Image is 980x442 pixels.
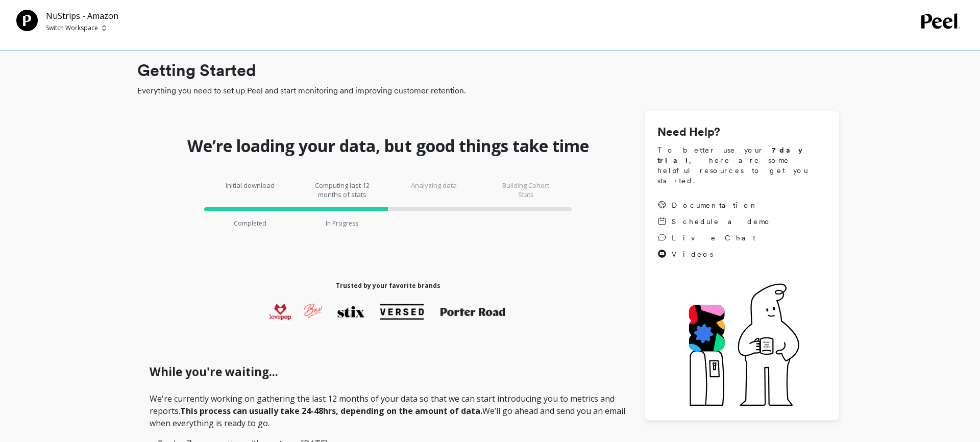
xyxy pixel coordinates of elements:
[336,282,440,290] h1: Trusted by your favorite brands
[657,124,827,141] h1: Need Help?
[657,200,772,210] a: Documentation
[187,136,589,156] h1: We’re loading your data, but good things take time
[46,24,98,32] p: Switch Workspace
[657,145,827,186] span: To better use your , here are some helpful resources to get you started.
[137,58,839,83] h1: Getting Started
[657,146,811,164] strong: 7 day trial
[672,233,755,243] span: Live Chat
[219,181,281,199] p: Initial download
[311,181,373,199] p: Computing last 12 months of stats
[672,200,758,210] span: Documentation
[102,24,106,32] img: picker
[16,10,38,31] img: Team Profile
[672,216,772,227] span: Schedule a demo
[326,219,358,228] p: In Progress
[180,405,482,416] strong: This process can usually take 24-48hrs, depending on the amount of data.
[495,181,556,199] p: Building Cohort Stats
[672,249,713,259] span: Videos
[46,10,118,22] p: NuStrips - Amazon
[150,363,627,381] h1: While you're waiting...
[403,181,464,199] p: Analyzing data
[657,249,772,259] a: Videos
[137,85,839,97] span: Everything you need to set up Peel and start monitoring and improving customer retention.
[657,216,772,227] a: Schedule a demo
[234,219,266,228] p: Completed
